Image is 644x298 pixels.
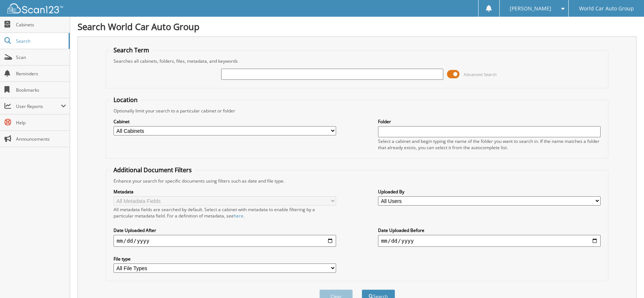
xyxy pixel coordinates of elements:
span: Scan [16,54,66,60]
div: All metadata fields are searched by default. Select a cabinet with metadata to enable filtering b... [114,206,336,219]
img: scan123-logo-white.svg [7,3,63,13]
input: start [114,235,336,247]
legend: Location [110,96,141,104]
label: Uploaded By [378,189,601,195]
span: User Reports [16,103,61,109]
label: Date Uploaded After [114,227,336,233]
span: Cabinets [16,22,66,28]
legend: Additional Document Filters [110,166,195,174]
legend: Search Term [110,46,153,54]
div: Enhance your search for specific documents using filters such as date and file type. [110,178,604,184]
label: Date Uploaded Before [378,227,601,233]
div: Select a cabinet and begin typing the name of the folder you want to search in. If the name match... [378,138,601,151]
div: Optionally limit your search to a particular cabinet or folder [110,108,604,114]
span: Advanced Search [464,72,497,77]
label: Cabinet [114,118,336,125]
span: Search [16,38,65,44]
a: here [234,213,243,219]
div: Searches all cabinets, folders, files, metadata, and keywords [110,58,604,64]
span: Reminders [16,71,66,77]
span: [PERSON_NAME] [510,6,551,11]
label: File type [114,256,336,262]
span: Help [16,119,66,126]
label: Metadata [114,189,336,195]
label: Folder [378,118,601,125]
h1: Search World Car Auto Group [78,20,637,33]
span: Announcements [16,136,66,142]
span: Bookmarks [16,87,66,93]
span: World Car Auto Group [579,6,634,11]
input: end [378,235,601,247]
